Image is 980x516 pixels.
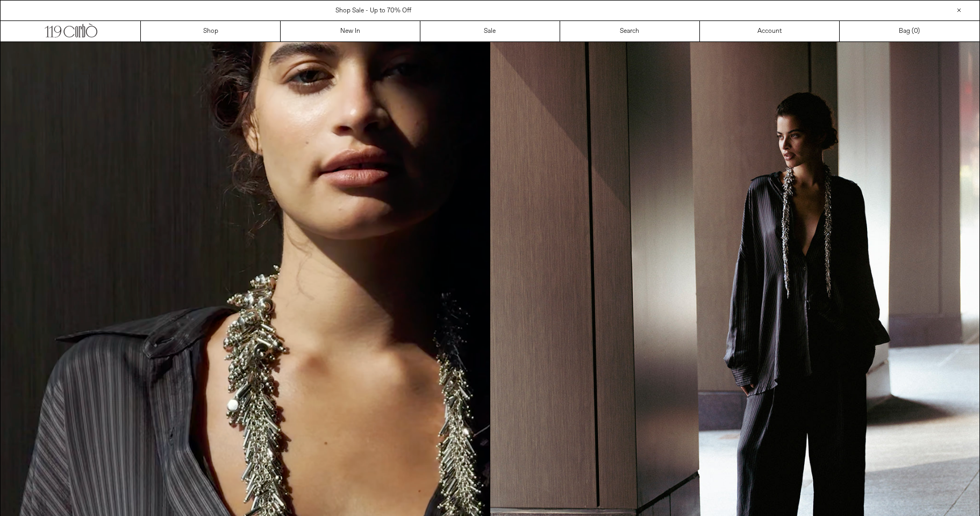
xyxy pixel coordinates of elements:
span: ) [914,26,920,36]
span: 0 [914,27,918,36]
a: Shop [141,21,281,41]
a: Shop Sale - Up to 70% Off [335,6,411,15]
a: New In [281,21,420,41]
a: Bag () [840,21,979,41]
a: Account [700,21,840,41]
a: Sale [420,21,560,41]
a: Search [560,21,700,41]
